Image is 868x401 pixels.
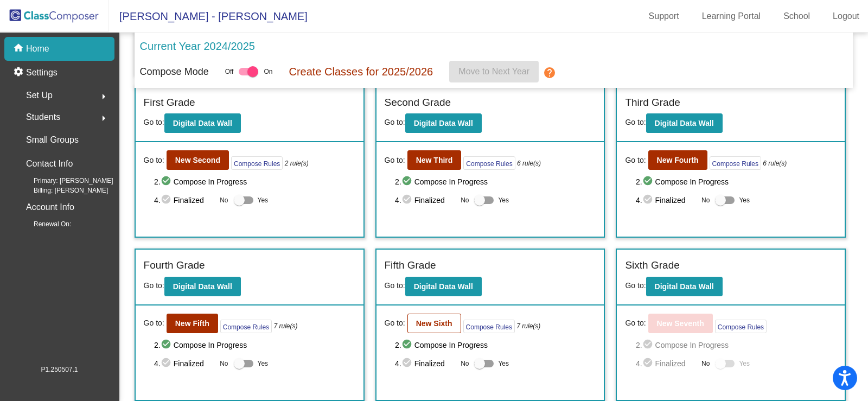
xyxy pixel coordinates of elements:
[144,118,164,126] span: Go to:
[154,339,355,352] span: 2. Compose In Progress
[154,357,214,370] span: 4. Finalized
[625,95,680,111] label: Third Grade
[405,113,482,133] button: Digital Data Wall
[26,42,49,55] p: Home
[648,150,707,170] button: New Fourth
[26,132,79,148] p: Small Groups
[401,357,414,370] mat-icon: check_circle
[225,67,234,77] span: Off
[463,320,515,333] button: Compose Rules
[167,150,229,170] button: New Second
[625,155,646,166] span: Go to:
[385,155,405,166] span: Go to:
[26,156,73,171] p: Contact Info
[458,67,529,76] span: Move to Next Year
[161,194,174,207] mat-icon: check_circle
[642,194,655,207] mat-icon: check_circle
[385,281,405,290] span: Go to:
[640,8,688,25] a: Support
[161,357,174,370] mat-icon: check_circle
[498,194,509,207] span: Yes
[625,281,646,290] span: Go to:
[401,339,414,352] mat-icon: check_circle
[414,282,473,291] b: Digital Data Wall
[642,357,655,370] mat-icon: check_circle
[385,95,451,111] label: Second Grade
[385,118,405,126] span: Go to:
[26,88,53,103] span: Set Up
[395,339,596,352] span: 2. Compose In Progress
[289,63,433,80] p: Create Classes for 2025/2026
[407,150,462,170] button: New Third
[517,158,541,168] i: 6 rule(s)
[449,61,539,82] button: Move to Next Year
[161,339,174,352] mat-icon: check_circle
[646,113,723,133] button: Digital Data Wall
[642,175,655,188] mat-icon: check_circle
[715,320,767,333] button: Compose Rules
[13,42,26,55] mat-icon: home
[175,319,209,328] b: New Fifth
[97,90,110,103] mat-icon: arrow_right
[395,175,596,188] span: 2. Compose In Progress
[144,281,164,290] span: Go to:
[144,258,205,273] label: Fourth Grade
[657,319,704,328] b: New Seventh
[463,156,515,170] button: Compose Rules
[285,158,309,168] i: 2 rule(s)
[220,359,228,368] span: No
[140,38,255,54] p: Current Year 2024/2025
[26,110,60,125] span: Students
[16,176,113,186] span: Primary: [PERSON_NAME]
[264,67,272,77] span: On
[775,8,819,25] a: School
[655,119,714,128] b: Digital Data Wall
[824,8,868,25] a: Logout
[161,175,174,188] mat-icon: check_circle
[461,359,469,368] span: No
[657,156,699,164] b: New Fourth
[625,258,679,273] label: Sixth Grade
[395,357,455,370] span: 4. Finalized
[516,321,540,331] i: 7 rule(s)
[739,357,750,370] span: Yes
[164,277,241,296] button: Digital Data Wall
[231,156,283,170] button: Compose Rules
[763,158,787,168] i: 6 rule(s)
[401,194,414,207] mat-icon: check_circle
[636,339,837,352] span: 2. Compose In Progress
[173,282,232,291] b: Digital Data Wall
[625,317,646,329] span: Go to:
[26,200,74,215] p: Account Info
[648,314,713,333] button: New Seventh
[154,175,355,188] span: 2. Compose In Progress
[16,186,108,195] span: Billing: [PERSON_NAME]
[636,357,696,370] span: 4. Finalized
[13,66,26,79] mat-icon: settings
[108,8,308,25] span: [PERSON_NAME] - [PERSON_NAME]
[273,321,297,331] i: 7 rule(s)
[701,359,710,368] span: No
[636,194,696,207] span: 4. Finalized
[405,277,482,296] button: Digital Data Wall
[144,95,195,111] label: First Grade
[258,194,269,207] span: Yes
[154,194,214,207] span: 4. Finalized
[167,314,218,333] button: New Fifth
[498,357,509,370] span: Yes
[385,317,405,329] span: Go to:
[693,8,770,25] a: Learning Portal
[646,277,723,296] button: Digital Data Wall
[655,282,714,291] b: Digital Data Wall
[416,156,453,164] b: New Third
[16,219,71,229] span: Renewal On:
[144,317,164,329] span: Go to:
[461,195,469,205] span: No
[625,118,646,126] span: Go to:
[395,194,455,207] span: 4. Finalized
[173,119,232,128] b: Digital Data Wall
[636,175,837,188] span: 2. Compose In Progress
[164,113,241,133] button: Digital Data Wall
[26,66,58,79] p: Settings
[220,320,272,333] button: Compose Rules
